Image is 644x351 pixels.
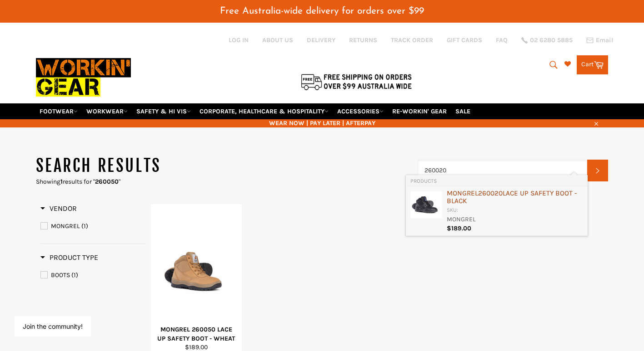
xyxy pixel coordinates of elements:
strong: 260050 [95,178,119,185]
a: WORKWEAR [83,103,131,119]
span: WEAR NOW | PAY LATER | AFTERPAY [36,119,609,127]
span: Vendor [40,204,77,213]
div: SKU: [447,206,583,215]
span: 02 6280 5885 [530,37,573,44]
img: 260020_Hero_200x.jpg [410,191,442,218]
li: Products: MONGREL 260020 LACE UP SAFETY BOOT - BLACK [406,186,588,236]
h3: Vendor [40,204,77,213]
a: FAQ [496,36,508,44]
a: GIFT CARDS [447,36,482,44]
a: BOOTS [40,270,146,280]
span: (1) [71,271,78,279]
span: $189.00 [447,224,471,232]
h1: Search results [36,155,418,177]
span: Free Australia-wide delivery for orders over $99 [220,6,424,16]
p: Showing results for " " [36,177,418,186]
span: MONGREL [51,222,80,230]
input: Search [418,160,588,181]
div: MONGREL LACE UP SAFETY BOOT - BLACK [447,190,583,206]
img: Workin Gear leaders in Workwear, Safety Boots, PPE, Uniforms. Australia's No.1 in Workwear [36,52,131,103]
a: CORPORATE, HEALTHCARE & HOSPITALITY [196,103,332,119]
a: SAFETY & HI VIS [133,103,195,119]
a: 02 6280 5885 [521,37,573,44]
div: MONGREL 260050 LACE UP SAFETY BOOT - WHEAT [156,325,236,343]
a: ACCESSORIES [334,103,387,119]
b: 260020 [478,189,503,197]
a: TRACK ORDER [391,36,433,44]
a: Log in [229,36,249,44]
a: Email [586,37,613,44]
a: DELIVERY [307,36,335,44]
a: ABOUT US [262,36,293,44]
a: FOOTWEAR [36,103,81,119]
img: Flat $9.95 shipping Australia wide [300,72,413,91]
strong: 1 [60,178,63,185]
span: (1) [81,222,88,230]
a: MONGREL [40,221,146,231]
a: RETURNS [349,36,377,44]
h3: Product Type [40,253,98,262]
button: Join the community! [23,322,83,330]
span: Email [596,37,613,44]
a: SALE [452,103,474,119]
li: Products [406,175,588,187]
div: MONGREL [447,215,583,224]
a: Cart [577,55,608,74]
a: RE-WORKIN' GEAR [389,103,450,119]
span: BOOTS [51,271,70,279]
